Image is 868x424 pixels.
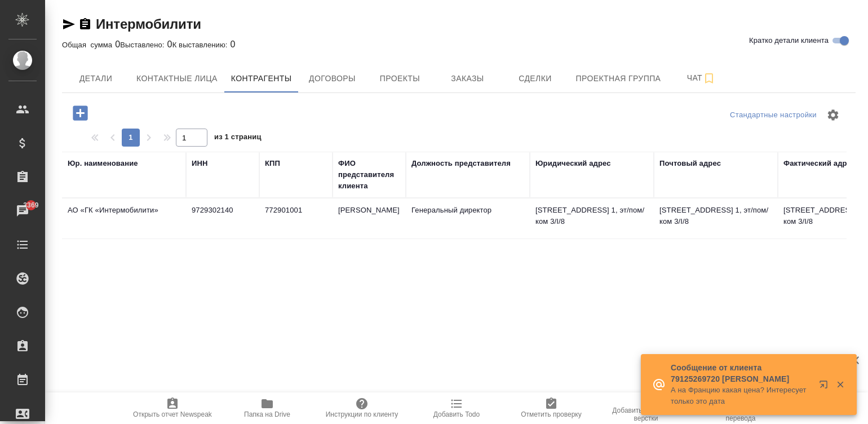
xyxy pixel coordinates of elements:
[244,410,290,418] span: Папка на Drive
[521,410,581,418] span: Отметить проверку
[605,407,687,422] span: Добавить инструкции верстки
[265,158,280,169] div: КПП
[409,392,504,424] button: Добавить Todo
[136,72,218,86] span: Контактные лица
[259,199,333,238] td: 772901001
[338,158,400,192] div: ФИО представителя клиента
[671,385,812,407] p: А на Францию какая цена? Интересует только это дата
[508,72,562,86] span: Сделки
[125,392,220,424] button: Открыть отчет Newspeak
[373,72,427,86] span: Проекты
[333,199,406,238] td: [PERSON_NAME]
[3,197,42,225] a: 3369
[62,17,76,31] button: Скопировать ссылку для ЯМессенджера
[62,199,186,238] td: АО «ГК «Интермобилити»
[62,38,856,51] div: 0 0 0
[749,35,829,46] span: Кратко детали клиента
[78,17,92,31] button: Скопировать ссылку
[820,101,847,129] span: Настроить таблицу
[530,199,654,238] td: [STREET_ADDRESS] 1, эт/пом/ком 3/I/8
[231,72,292,86] span: Контрагенты
[120,41,167,49] p: Выставлено:
[535,158,611,169] div: Юридический адрес
[65,101,96,125] button: Добавить контрагента
[172,41,231,49] p: К выставлению:
[812,373,839,400] button: Открыть в новой вкладке
[727,107,820,124] div: split button
[575,72,661,86] span: Проектная группа
[62,41,115,49] p: Общая сумма
[504,392,599,424] button: Отметить проверку
[96,16,201,32] a: Интермобилити
[326,410,398,418] span: Инструкции по клиенту
[783,158,855,169] div: Фактический адрес
[599,392,693,424] button: Добавить инструкции верстки
[654,199,778,238] td: [STREET_ADDRESS] 1, эт/пом/ком 3/I/8
[406,199,530,238] td: Генеральный директор
[186,199,259,238] td: 9729302140
[829,379,852,390] button: Закрыть
[192,158,208,169] div: ИНН
[133,410,212,418] span: Открыть отчет Newspeak
[305,72,359,86] span: Договоры
[315,392,409,424] button: Инструкции по клиенту
[671,362,812,385] p: Сообщение от клиента 79125269720 [PERSON_NAME]
[220,392,315,424] button: Папка на Drive
[674,71,728,85] span: Чат
[440,72,494,86] span: Заказы
[702,72,716,85] svg: Подписаться
[214,130,262,147] span: из 1 страниц
[659,158,721,169] div: Почтовый адрес
[411,158,511,169] div: Должность представителя
[68,158,138,169] div: Юр. наименование
[433,410,480,418] span: Добавить Todo
[69,72,123,86] span: Детали
[16,200,45,211] span: 3369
